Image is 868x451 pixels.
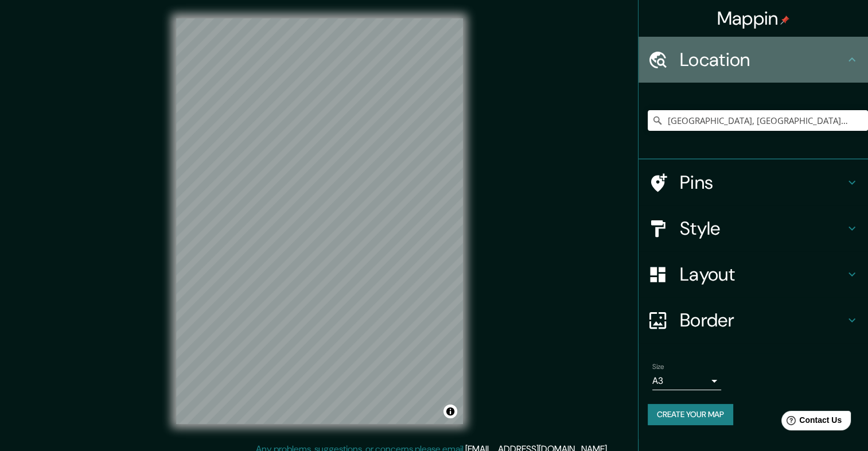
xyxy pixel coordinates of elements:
h4: Layout [680,263,845,286]
h4: Style [680,217,845,240]
div: Pins [639,160,868,205]
button: Toggle attribution [443,405,457,418]
h4: Location [680,48,845,71]
div: Style [639,205,868,251]
div: Location [639,37,868,83]
input: Pick your city or area [648,110,868,131]
div: Border [639,297,868,343]
img: pin-icon.png [780,15,789,25]
h4: Border [680,309,845,332]
button: Create your map [648,404,733,425]
h4: Mappin [717,7,790,30]
canvas: Map [176,18,463,424]
div: A3 [652,372,721,390]
h4: Pins [680,171,845,194]
iframe: Help widget launcher [766,406,855,438]
div: Layout [639,251,868,297]
label: Size [652,362,664,372]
